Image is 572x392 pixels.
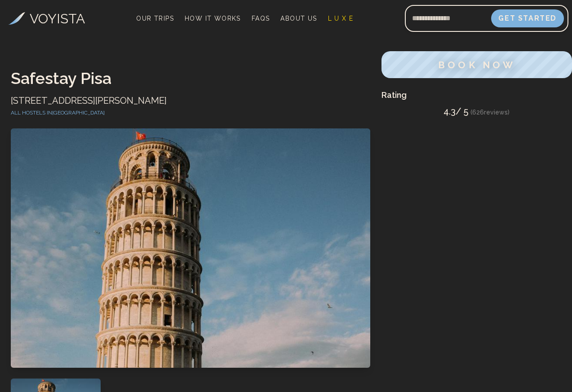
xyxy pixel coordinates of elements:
a: Our Trips [133,12,177,25]
span: L U X E [328,15,354,22]
h1: Safestay Pisa [11,69,371,87]
a: VOYISTA [9,9,85,29]
span: BOOK NOW [438,59,515,70]
img: Safestay Pisa [11,128,370,368]
a: All hostels in[GEOGRAPHIC_DATA] [11,110,105,116]
a: How It Works [181,12,244,25]
p: 4.3 / 5 [381,105,572,118]
h3: VOYISTA [30,9,85,29]
span: FAQs [252,15,270,22]
h3: Rating [381,89,572,101]
span: How It Works [185,15,241,22]
button: Get Started [491,9,564,27]
span: ( 626 reviews) [470,109,510,116]
span: Our Trips [136,15,174,22]
a: BOOK NOW [381,62,572,70]
a: FAQs [248,12,274,25]
span: About Us [280,15,317,22]
p: [STREET_ADDRESS][PERSON_NAME] [11,94,371,107]
img: Voyista Logo [9,12,25,25]
input: Email address [405,8,491,29]
button: BOOK NOW [381,51,572,78]
a: About Us [277,12,320,25]
a: L U X E [324,12,357,25]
